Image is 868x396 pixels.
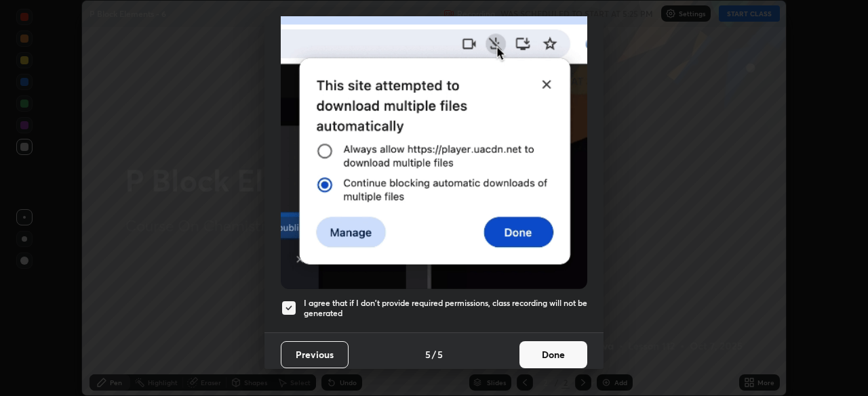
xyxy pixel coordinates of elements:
button: Done [519,341,587,368]
h5: I agree that if I don't provide required permissions, class recording will not be generated [304,298,587,319]
h4: / [432,347,436,361]
h4: 5 [437,347,443,361]
button: Previous [281,341,349,368]
h4: 5 [425,347,431,361]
